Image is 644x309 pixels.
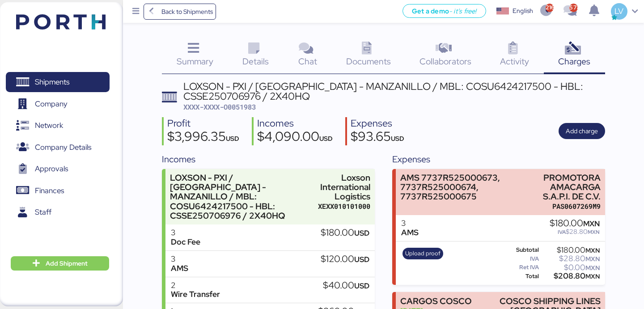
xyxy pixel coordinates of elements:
[6,180,110,201] a: Finances
[503,273,539,279] div: Total
[541,247,600,254] div: $180.00
[144,4,216,20] a: Back to Shipments
[171,228,200,237] div: 3
[46,258,88,269] span: Add Shipment
[6,159,110,179] a: Approvals
[550,229,600,235] div: $28.80
[257,117,333,130] div: Incomes
[35,141,91,154] span: Company Details
[6,137,110,157] a: Company Details
[171,290,220,299] div: Wire Transfer
[170,173,314,220] div: LOXSON - PXI / [GEOGRAPHIC_DATA] - MANZANILLO / MBL: COSU6424217500 - HBL: CSSE250706976 / 2X40HQ
[167,117,239,130] div: Profit
[405,249,441,258] span: Upload proof
[392,152,605,166] div: Expenses
[354,281,369,291] span: USD
[354,228,369,238] span: USD
[391,134,404,143] span: USD
[298,55,317,67] span: Chat
[585,246,600,254] span: MXN
[513,6,533,16] div: English
[321,254,369,264] div: $120.00
[585,255,600,263] span: MXN
[171,254,188,264] div: 3
[558,55,590,67] span: Charges
[161,6,213,17] span: Back to Shipments
[257,130,333,145] div: $4,090.00
[171,281,220,290] div: 2
[318,202,370,211] div: XEXX010101000
[35,184,64,197] span: Finances
[503,264,539,271] div: Ret IVA
[35,119,63,132] span: Network
[585,272,600,280] span: MXN
[6,202,110,223] a: Staff
[402,248,444,259] button: Upload proof
[242,55,269,67] span: Details
[183,102,256,111] span: XXXX-XXXX-O0051983
[128,4,144,19] button: Menu
[401,219,419,228] div: 3
[162,152,374,166] div: Incomes
[6,93,110,114] a: Company
[566,126,598,136] span: Add charge
[550,219,600,229] div: $180.00
[614,5,623,17] span: LV
[35,76,69,89] span: Shipments
[167,130,239,145] div: $3,996.35
[354,254,369,264] span: USD
[419,55,471,67] span: Collaborators
[400,173,519,201] div: AMS 7737R525000673, 7737R525000674, 7737R525000675
[523,173,601,201] div: PROMOTORA AMACARGA S.A.P.I. DE C.V.
[503,247,539,253] div: Subtotal
[35,97,68,110] span: Company
[319,134,333,143] span: USD
[583,219,600,229] span: MXN
[321,228,369,238] div: $180.00
[351,130,404,145] div: $93.65
[541,273,600,279] div: $208.80
[523,202,601,211] div: PAS0607269M9
[541,264,600,271] div: $0.00
[503,256,539,262] div: IVA
[171,237,200,247] div: Doc Fee
[585,264,600,272] span: MXN
[35,162,68,175] span: Approvals
[318,173,370,201] div: Loxson International Logistics
[177,55,213,67] span: Summary
[346,55,391,67] span: Documents
[400,296,472,306] div: CARGOS COSCO
[559,123,605,139] button: Add charge
[11,256,109,271] button: Add Shipment
[541,255,600,262] div: $28.80
[6,72,110,93] a: Shipments
[558,229,566,236] span: IVA
[171,264,188,273] div: AMS
[35,206,51,219] span: Staff
[6,115,110,136] a: Network
[183,81,605,102] div: LOXSON - PXI / [GEOGRAPHIC_DATA] - MANZANILLO / MBL: COSU6424217500 - HBL: CSSE250706976 / 2X40HQ
[588,229,600,236] span: MXN
[500,55,529,67] span: Activity
[323,281,369,291] div: $40.00
[351,117,404,130] div: Expenses
[401,228,419,237] div: AMS
[226,134,239,143] span: USD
